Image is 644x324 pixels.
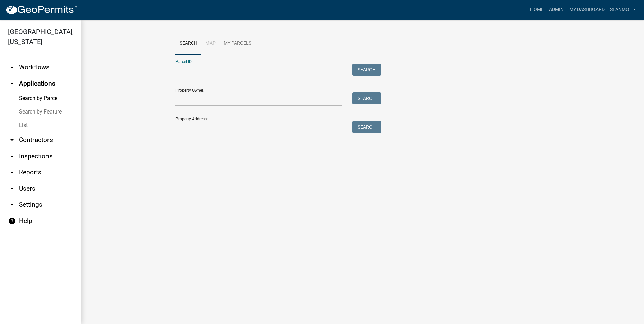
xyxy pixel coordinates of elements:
a: Home [527,3,546,16]
i: arrow_drop_down [8,185,16,193]
i: arrow_drop_down [8,136,16,144]
i: arrow_drop_down [8,63,16,71]
i: arrow_drop_down [8,168,16,176]
i: help [8,217,16,225]
a: Search [175,33,201,55]
a: My Parcels [220,33,255,55]
a: Admin [546,3,567,16]
i: arrow_drop_down [8,201,16,209]
button: Search [352,64,381,76]
button: Search [352,92,381,104]
a: My Dashboard [567,3,607,16]
a: SeanMoe [607,3,639,16]
button: Search [352,121,381,133]
i: arrow_drop_down [8,152,16,160]
i: arrow_drop_up [8,79,16,88]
